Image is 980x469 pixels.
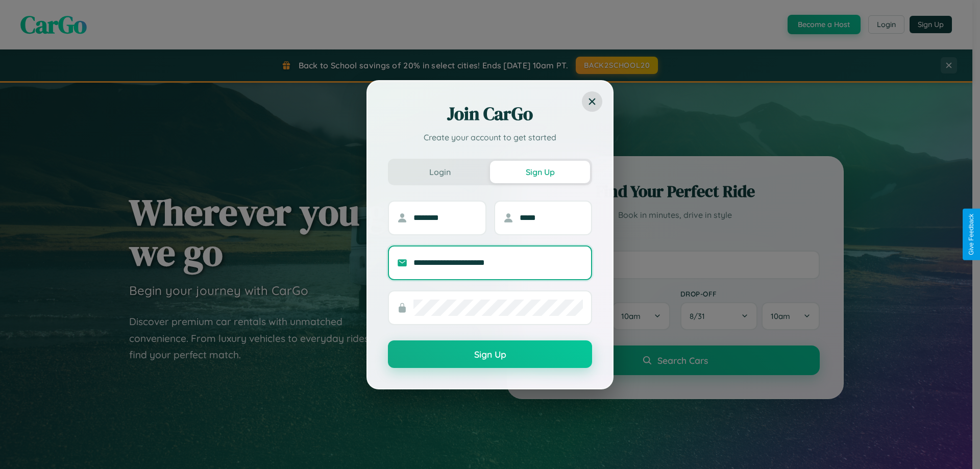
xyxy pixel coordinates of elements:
button: Login [390,161,490,183]
button: Sign Up [490,161,590,183]
h2: Join CarGo [388,102,592,126]
p: Create your account to get started [388,131,592,143]
button: Sign Up [388,340,592,368]
div: Give Feedback [968,214,975,255]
